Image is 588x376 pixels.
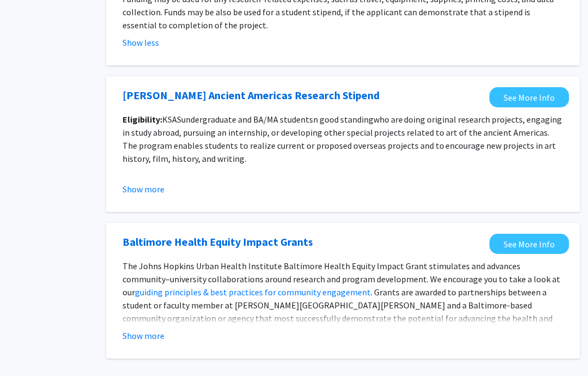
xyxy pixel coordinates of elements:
button: Show less [122,36,159,49]
iframe: Chat [8,327,46,368]
a: guiding principles & best practices for community engagement [135,287,371,298]
button: Show more [122,183,164,196]
a: Opens in a new tab [122,234,313,250]
a: Opens in a new tab [122,87,379,104]
button: Show more [122,329,164,342]
span: undergraduate and BA/MA students [181,114,313,125]
a: Opens in a new tab [489,87,569,107]
a: Opens in a new tab [489,234,569,254]
p: KSAS n good standing [122,113,563,165]
strong: Eligibility: [122,114,162,125]
span: The Johns Hopkins Urban Health Institute Baltimore Health Equity Impact Grant stimulates and adva... [122,260,560,298]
